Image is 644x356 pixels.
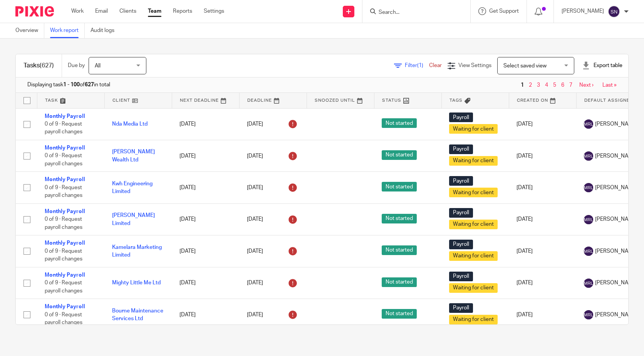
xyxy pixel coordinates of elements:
span: Payroll [449,208,473,218]
a: Monthly Payroll [45,177,85,182]
img: Pixie [15,6,54,17]
td: [DATE] [172,108,239,140]
a: Settings [204,7,224,15]
a: Work [71,7,84,15]
a: Clients [119,7,136,15]
span: Not started [382,245,417,255]
span: View Settings [458,63,491,68]
div: [DATE] [247,181,299,194]
a: Kwh Engineering Limited [112,181,153,194]
a: Audit logs [91,23,120,38]
div: [DATE] [247,150,299,162]
span: [PERSON_NAME] [595,247,637,255]
img: svg%3E [584,183,593,192]
a: Last » [602,82,617,88]
td: [DATE] [172,140,239,171]
span: Not started [382,118,417,128]
span: Payroll [449,240,473,249]
nav: pager [519,82,617,88]
span: Payroll [449,272,473,281]
span: Payroll [449,113,473,122]
a: Team [148,7,161,15]
span: [PERSON_NAME] [595,279,637,287]
span: Payroll [449,144,473,154]
a: Monthly Payroll [45,145,85,151]
span: Not started [382,309,417,319]
td: [DATE] [509,299,576,331]
span: Waiting for client [449,251,498,261]
span: Get Support [489,8,519,14]
img: svg%3E [584,119,593,129]
a: Monthly Payroll [45,209,85,214]
a: Bourne Maintenance Services Ltd [112,308,163,321]
span: Not started [382,182,417,191]
span: Not started [382,277,417,287]
p: Due by [68,62,85,69]
span: [PERSON_NAME] [595,120,637,128]
img: svg%3E [608,5,620,18]
span: [PERSON_NAME] [595,152,637,160]
a: Clear [429,63,442,68]
a: Overview [15,23,44,38]
span: Waiting for client [449,188,498,197]
a: 2 [529,82,532,88]
input: Search [378,9,447,16]
span: Waiting for client [449,315,498,324]
a: Monthly Payroll [45,304,85,309]
a: Reports [173,7,192,15]
td: [DATE] [509,267,576,299]
span: Waiting for client [449,124,498,134]
td: [DATE] [172,235,239,267]
span: [PERSON_NAME] [595,184,637,191]
span: Select saved view [503,63,547,69]
span: Waiting for client [449,156,498,166]
a: 7 [569,82,572,88]
span: (627) [40,62,54,69]
span: 0 of 9 · Request payroll changes [45,280,82,294]
a: 4 [545,82,548,88]
td: [DATE] [509,235,576,267]
span: Waiting for client [449,220,498,229]
td: [DATE] [509,140,576,171]
td: [DATE] [172,267,239,299]
span: 1 [519,81,526,90]
a: [PERSON_NAME] Wealth Ltd [112,149,155,162]
td: [DATE] [172,299,239,331]
div: [DATE] [247,118,299,130]
b: 1 - 100 [63,82,80,87]
span: Not started [382,214,417,223]
img: svg%3E [584,247,593,256]
span: Tags [449,98,463,102]
h1: Tasks [23,62,54,70]
span: 0 of 9 · Request payroll changes [45,121,82,135]
a: Email [95,7,108,15]
div: [DATE] [247,277,299,289]
a: [PERSON_NAME] Limited [112,213,155,226]
a: 3 [537,82,540,88]
span: Payroll [449,303,473,313]
span: [PERSON_NAME] [595,311,637,319]
b: 627 [85,82,94,87]
span: Waiting for client [449,283,498,293]
span: [PERSON_NAME] [595,215,637,223]
a: Kamelara Marketing Limited [112,245,162,258]
span: 0 of 9 · Request payroll changes [45,249,82,262]
span: Filter [405,63,429,68]
a: Monthly Payroll [45,240,85,246]
div: Export table [582,62,622,69]
p: [PERSON_NAME] [562,7,604,15]
a: Work report [50,23,85,38]
span: 0 of 9 · Request payroll changes [45,185,82,198]
td: [DATE] [509,203,576,235]
td: [DATE] [172,172,239,203]
td: [DATE] [509,172,576,203]
a: Nda Media Ltd [112,121,148,127]
div: [DATE] [247,213,299,226]
a: 6 [561,82,564,88]
a: Monthly Payroll [45,272,85,278]
img: svg%3E [584,310,593,319]
img: svg%3E [584,151,593,161]
img: svg%3E [584,279,593,288]
span: (1) [417,63,423,68]
a: Next › [579,82,594,88]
